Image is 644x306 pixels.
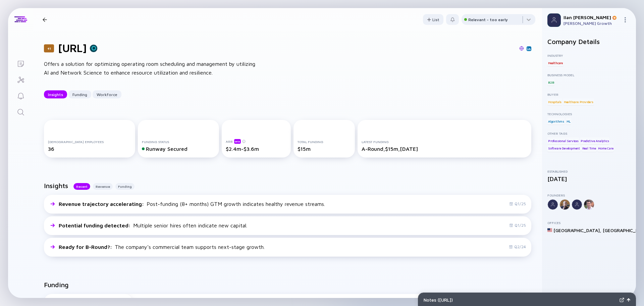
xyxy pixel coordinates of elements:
div: Ilan [PERSON_NAME] [563,14,620,20]
div: Technologies [547,112,631,116]
div: $2.4m-$3.6m [226,146,286,152]
span: Ready for B-Round? : [59,244,113,250]
div: [GEOGRAPHIC_DATA] , [553,227,601,233]
div: Notes ( [URL] ) [424,297,617,303]
img: United States Flag [547,228,552,232]
div: Workforce [93,89,121,100]
div: Established [547,169,631,173]
button: Funding [115,183,135,190]
div: [PERSON_NAME] Growth [563,21,620,26]
h2: Funding [44,281,69,289]
div: Funding Status [142,140,215,144]
button: Funding [68,90,91,98]
div: Q1/25 [509,201,526,206]
button: Recent [73,183,90,190]
img: Profile Picture [547,13,561,27]
div: Algorithms [547,118,565,125]
div: [DATE] [547,175,631,182]
div: A-Round, $15m, [DATE] [362,146,527,152]
div: Business Model [547,73,631,77]
button: Revenue [93,183,113,190]
div: Software Development [547,145,581,152]
div: Other Tags [547,131,631,135]
div: Latest Funding [362,140,527,144]
div: Relevant - too early [468,17,508,22]
span: Revenue trajectory accelerating : [59,201,145,207]
div: Offices [547,221,631,225]
h1: [URL] [58,42,87,54]
div: Founders [547,193,631,197]
div: [DEMOGRAPHIC_DATA] Employees [48,140,131,144]
div: 36 [48,146,131,152]
div: Hospitals [547,98,562,105]
img: Menu [623,17,628,23]
div: Real Time [582,145,597,152]
div: Q1/25 [509,223,526,228]
div: beta [234,139,241,144]
div: Insights [44,89,67,100]
img: Expand Notes [620,298,624,302]
a: Investor Map [8,71,33,87]
button: Insights [44,90,67,98]
div: Funding [68,89,91,100]
div: ARR [226,139,286,144]
div: 41 [44,44,54,52]
div: Total Funding [298,140,351,144]
div: Industry [547,53,631,57]
div: Runway Secured [142,146,215,152]
a: Search [8,103,33,120]
img: Opmed.ai Website [519,46,524,51]
div: Buyer [547,92,631,96]
div: B2B [547,79,554,86]
div: Post-funding (8+ months) GTM growth indicates healthy revenue streams. [59,201,325,207]
button: List [423,14,443,25]
h2: Company Details [547,38,631,45]
a: Lists [8,55,33,71]
div: Home Care [597,145,614,152]
img: Opmed.ai Linkedin Page [527,47,531,50]
button: Workforce [93,90,121,98]
div: Professional Services [547,137,579,144]
span: Potential funding detected : [59,222,132,228]
div: Predictive Analytics [580,137,609,144]
div: Offers a solution for optimizing operating room scheduling and management by utilizing AI and Net... [44,60,259,77]
div: The company’s commercial team supports next-stage growth. [59,244,265,250]
div: Healthcare Providers [563,98,594,105]
div: $15m [298,146,351,152]
img: Open Notes [627,298,630,302]
div: Q2/24 [509,244,526,249]
div: ML [566,118,572,125]
div: Healthcare [547,59,563,66]
h2: Insights [44,182,68,189]
div: List [423,14,443,25]
a: Reminders [8,87,33,103]
div: Multiple senior hires often indicate new capital. [59,222,247,228]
